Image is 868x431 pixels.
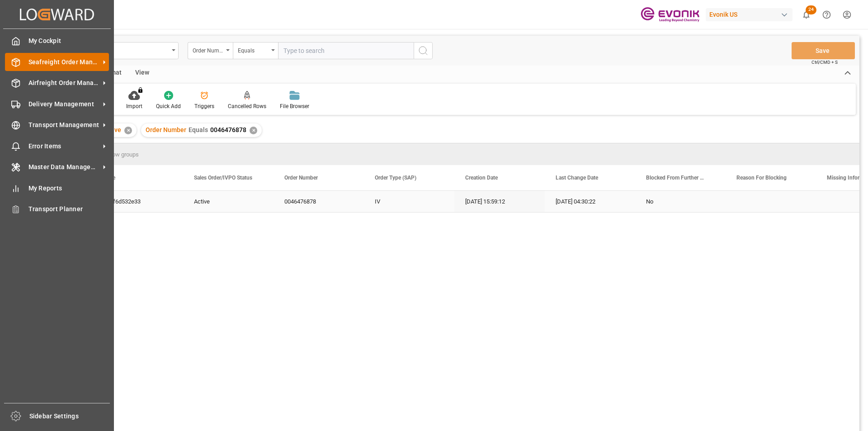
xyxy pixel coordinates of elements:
[189,126,208,133] span: Equals
[228,102,266,110] div: Cancelled Rows
[28,99,100,109] span: Delivery Management
[93,191,183,212] div: 0b6f6d532e33
[210,126,246,133] span: 0046476878
[284,175,318,181] span: Order Number
[250,127,257,134] div: ✕
[454,191,545,212] div: [DATE] 15:59:12
[146,126,186,133] span: Order Number
[28,36,109,46] span: My Cockpit
[233,42,278,59] button: open menu
[545,191,635,212] div: [DATE] 04:30:22
[29,412,110,421] span: Sidebar Settings
[5,32,109,50] a: My Cockpit
[556,175,598,181] span: Last Change Date
[28,120,100,130] span: Transport Management
[28,162,100,172] span: Master Data Management
[28,142,100,151] span: Error Items
[28,184,109,193] span: My Reports
[280,102,309,110] div: File Browser
[28,57,100,67] span: Seafreight Order Management
[811,59,838,66] span: Ctrl/CMD + S
[364,191,454,212] div: IV
[806,5,816,14] span: 24
[274,191,364,212] div: 0046476878
[641,7,699,23] img: Evonik-brand-mark-Deep-Purple-RGB.jpeg_1700498283.jpeg
[28,78,100,88] span: Airfreight Order Management
[124,127,132,134] div: ✕
[28,204,109,214] span: Transport Planner
[238,44,269,55] div: Equals
[194,175,252,181] span: Sales Order/IVPO Status
[194,102,214,110] div: Triggers
[646,191,715,212] div: No
[5,200,109,218] a: Transport Planner
[194,191,263,212] div: Active
[646,175,707,181] span: Blocked From Further Processing
[414,42,433,59] button: search button
[792,42,855,59] button: Save
[816,5,837,25] button: Help Center
[188,42,233,59] button: open menu
[736,175,787,181] span: Reason For Blocking
[193,44,223,55] div: Order Number
[796,5,816,25] button: show 24 new notifications
[706,8,793,21] div: Evonik US
[278,42,414,59] input: Type to search
[375,175,416,181] span: Order Type (SAP)
[156,102,181,110] div: Quick Add
[128,66,156,81] div: View
[465,175,498,181] span: Creation Date
[706,6,796,23] button: Evonik US
[5,179,109,197] a: My Reports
